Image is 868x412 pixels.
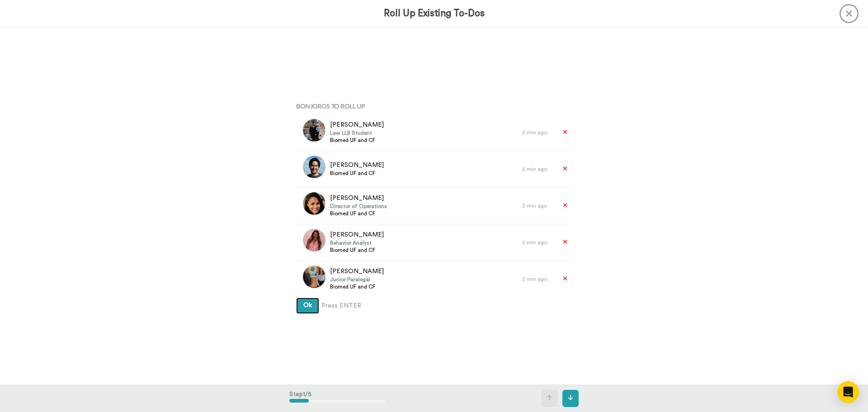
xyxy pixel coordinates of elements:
img: 715fe87d-baa7-44d8-9228-6dae4abc6fe8.jpg [303,156,325,178]
span: [PERSON_NAME] [330,230,384,239]
img: 36ae9e6e-e0a9-4ba1-906c-e3037908fce0.jpg [303,265,325,288]
span: [PERSON_NAME] [330,161,384,170]
div: Step 1 / 5 [289,385,386,412]
span: Biomed UF and CF [330,283,384,290]
span: [PERSON_NAME] [330,120,384,129]
span: Junior Paralegal [330,276,384,283]
span: Director of Operations [330,203,387,210]
img: f084a94d-0bd9-4670-ad6d-9be445430c08.jpg [303,119,325,142]
span: Biomed UF and CF [330,170,384,177]
div: 2 min ago [522,202,554,209]
img: 6da58ea5-c619-4dc5-a5cc-7cc7d28b4441.jpg [303,192,325,215]
span: [PERSON_NAME] [330,194,387,203]
div: 2 min ago [522,275,554,283]
div: 2 min ago [522,239,554,246]
span: Law LLB Student [330,129,384,137]
span: Biomed UF and CF [330,210,387,217]
span: Biomed UF and CF [330,137,384,144]
img: 6a059231-6727-4756-aa6d-fec04df6961f.jpg [303,229,325,251]
span: Biomed UF and CF [330,246,384,254]
span: [PERSON_NAME] [330,267,384,276]
button: Ok [296,298,319,314]
div: 2 min ago [522,129,554,136]
span: Behavior Analyst [330,239,384,246]
span: Press ENTER [321,301,361,310]
div: Open Intercom Messenger [837,381,859,403]
span: Ok [303,302,312,308]
h4: Bonjoros To Roll Up [296,103,572,109]
h3: Roll Up Existing To-Dos [384,8,485,19]
div: 2 min ago [522,166,554,173]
